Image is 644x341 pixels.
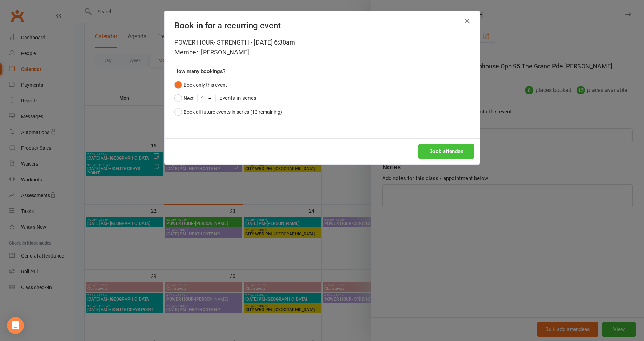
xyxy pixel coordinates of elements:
[174,92,470,105] div: Events in series
[174,21,470,31] h4: Book in for a recurring event
[174,105,282,119] button: Book all future events in series (13 remaining)
[174,67,225,75] label: How many bookings?
[184,108,282,116] div: Book all future events in series (13 remaining)
[462,15,473,27] button: Close
[174,78,227,92] button: Book only this event
[174,38,470,57] div: POWER HOUR- STRENGTH - [DATE] 6:30am Member: [PERSON_NAME]
[418,144,474,159] button: Book attendee
[7,317,24,334] div: Open Intercom Messenger
[174,92,194,105] button: Next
